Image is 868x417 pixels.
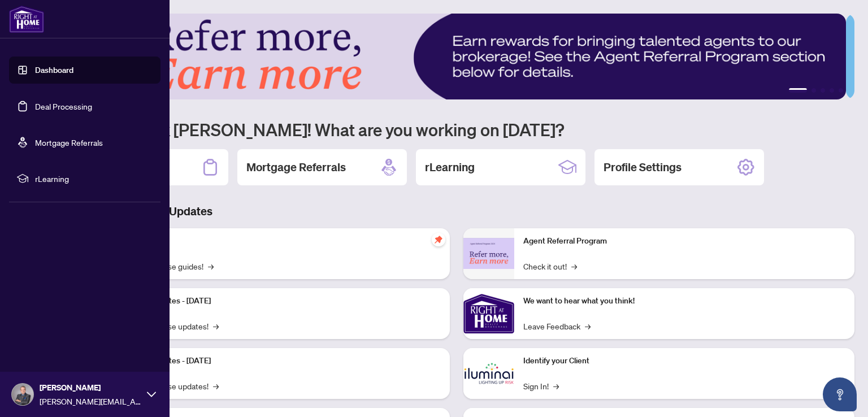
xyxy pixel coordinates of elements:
button: 5 [839,88,843,93]
a: Mortgage Referrals [35,137,103,147]
span: → [571,260,577,272]
h2: Profile Settings [604,159,682,175]
h3: Brokerage & Industry Updates [59,203,854,219]
button: 1 [789,88,807,93]
h2: Mortgage Referrals [246,159,346,175]
span: → [585,320,591,332]
p: Agent Referral Program [523,235,845,247]
a: Leave Feedback→ [523,320,591,332]
a: Check it out!→ [523,260,577,272]
button: 2 [811,88,816,93]
a: Sign In!→ [523,380,559,392]
h2: rLearning [425,159,475,175]
img: Identify your Client [463,348,514,399]
span: pushpin [432,233,445,246]
a: Dashboard [35,65,73,75]
img: logo [9,6,44,33]
p: Platform Updates - [DATE] [119,355,441,367]
a: Deal Processing [35,101,92,111]
span: → [213,380,219,392]
span: [PERSON_NAME] [40,381,141,394]
span: → [213,320,219,332]
p: We want to hear what you think! [523,295,845,307]
p: Platform Updates - [DATE] [119,295,441,307]
p: Identify your Client [523,355,845,367]
button: Open asap [823,377,857,411]
span: [PERSON_NAME][EMAIL_ADDRESS][DOMAIN_NAME] [40,395,141,407]
button: 4 [830,88,834,93]
img: Agent Referral Program [463,238,514,269]
img: Slide 0 [59,14,846,99]
span: → [208,260,214,272]
span: → [553,380,559,392]
span: rLearning [35,172,153,185]
p: Self-Help [119,235,441,247]
img: Profile Icon [12,384,33,405]
img: We want to hear what you think! [463,288,514,339]
button: 3 [821,88,825,93]
h1: Welcome back [PERSON_NAME]! What are you working on [DATE]? [59,119,854,140]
